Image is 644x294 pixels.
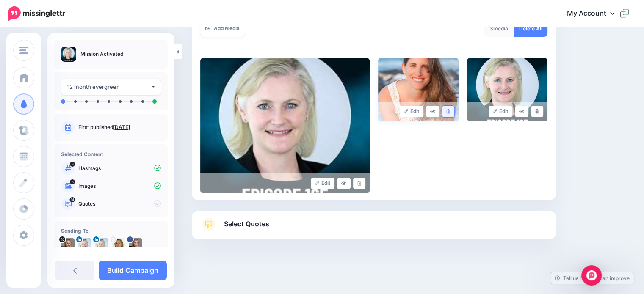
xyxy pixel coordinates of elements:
[70,179,75,184] span: 3
[400,106,424,117] a: Edit
[484,20,514,37] div: media
[311,178,335,189] a: Edit
[70,197,75,202] span: 14
[200,58,370,193] img: 676fc03269b86a76bfbe02f336315b33_large.jpg
[113,124,130,130] a: [DATE]
[78,165,161,172] p: Hashtags
[61,228,161,234] h4: Sending To
[200,20,245,37] a: Add Media
[558,3,631,24] a: My Account
[489,106,513,117] a: Edit
[61,47,76,62] img: 676fc03269b86a76bfbe02f336315b33_thumb.jpg
[8,6,65,21] img: Missinglettr
[467,58,547,121] img: 385930a617121083509df8b6f7ec6d53_large.jpg
[80,50,123,58] p: Mission Activated
[70,162,75,167] span: 3
[19,47,28,54] img: menu.png
[514,20,547,37] a: Delete All
[129,238,142,252] img: 292312747_168954832365514_641176905015721378_n-bsa126224.jpg
[78,124,161,131] p: First published
[112,238,125,252] img: AEdFTp4VN4Tx-fPZrlvZj-0QQNewSUG-gHbxQz7wyh5qEAs96-c-72138.png
[378,58,459,121] img: a0cb29cde2175d8a234e5216e1511309_large.jpg
[581,265,602,286] div: Open Intercom Messenger
[78,200,161,208] p: Quotes
[95,238,108,252] img: 1613537522408-72136.png
[61,151,161,157] h4: Selected Content
[490,25,493,32] span: 3
[224,218,269,230] span: Select Quotes
[78,182,161,190] p: Images
[200,217,547,239] a: Select Quotes
[550,272,634,284] a: Tell us how we can improve
[78,238,91,252] img: 1613537522408-72136.png
[61,238,75,252] img: X6whf_Sg-72135.jpg
[67,82,151,92] div: 12 month evergreen
[61,79,161,95] button: 12 month evergreen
